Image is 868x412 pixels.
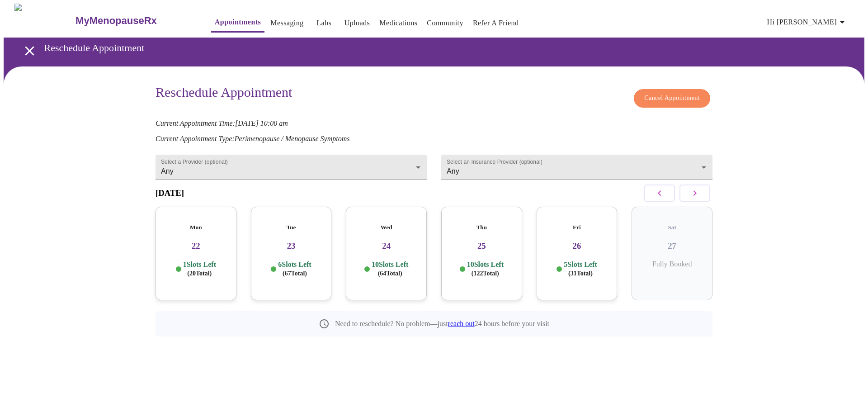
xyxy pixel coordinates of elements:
h5: Thu [448,224,515,231]
button: Labs [310,14,339,32]
button: Cancel Appointment [634,89,710,108]
h3: 24 [353,241,420,251]
p: Fully Booked [639,260,705,268]
div: Any [441,155,712,180]
button: Community [423,14,467,32]
button: Uploads [341,14,374,32]
span: ( 31 Total) [568,270,593,277]
button: open drawer [16,38,43,64]
h3: 27 [639,241,705,251]
a: reach out [448,320,475,327]
h3: [DATE] [156,188,184,198]
p: 5 Slots Left [564,260,597,278]
img: MyMenopauseRx Logo [14,4,75,38]
h3: Reschedule Appointment [44,42,818,54]
h3: 23 [258,241,325,251]
h3: Reschedule Appointment [156,85,292,103]
em: Current Appointment Type: Perimenopause / Menopause Symptoms [156,135,349,142]
div: Any [156,155,427,180]
a: Refer a Friend [473,17,519,29]
span: ( 20 Total) [187,270,212,277]
span: ( 64 Total) [378,270,402,277]
h3: 22 [163,241,229,251]
button: Medications [376,14,421,32]
span: ( 67 Total) [283,270,307,277]
span: Hi [PERSON_NAME] [767,16,848,28]
h3: 25 [448,241,515,251]
a: Community [427,17,463,29]
a: Uploads [344,17,370,29]
h5: Mon [163,224,229,231]
h5: Sat [639,224,705,231]
span: ( 122 Total) [472,270,499,277]
h3: 26 [544,241,610,251]
a: MyMenopauseRx [75,5,193,37]
a: Labs [316,17,331,29]
p: Need to reschedule? No problem—just 24 hours before your visit [335,320,549,328]
p: 1 Slots Left [183,260,216,278]
a: Messaging [270,17,303,29]
a: Appointments [215,16,261,28]
h5: Tue [258,224,325,231]
p: 10 Slots Left [372,260,408,278]
a: Medications [379,17,417,29]
button: Refer a Friend [469,14,523,32]
em: Current Appointment Time: [DATE] 10:00 am [156,119,288,127]
p: 10 Slots Left [467,260,504,278]
button: Appointments [211,13,264,33]
h5: Fri [544,224,610,231]
h3: MyMenopauseRx [75,15,157,27]
h5: Wed [353,224,420,231]
button: Messaging [267,14,307,32]
p: 6 Slots Left [278,260,311,278]
span: Cancel Appointment [644,93,700,104]
button: Hi [PERSON_NAME] [764,13,851,31]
